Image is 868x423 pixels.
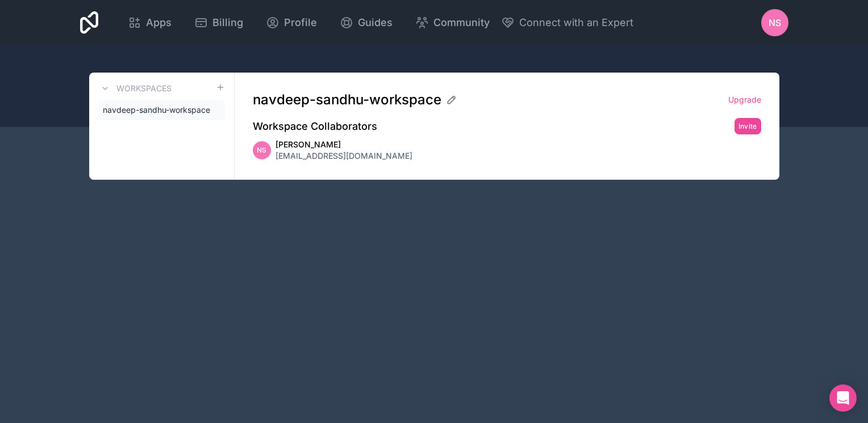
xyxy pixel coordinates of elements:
a: Workspaces [98,82,172,95]
a: Guides [331,10,402,35]
button: Connect with an Expert [501,15,633,31]
button: Invite [735,118,761,134]
span: Billing [212,15,243,31]
div: Open Intercom Messenger [829,384,857,412]
span: navdeep-sandhu-workspace [103,104,210,116]
span: Connect with an Expert [519,15,633,31]
span: nS [769,16,781,29]
span: nS [257,146,266,155]
h2: Workspace Collaborators [253,119,377,134]
a: navdeep-sandhu-workspace [98,100,225,120]
span: Apps [146,15,172,31]
a: Community [406,10,499,35]
span: [PERSON_NAME] [276,139,412,150]
a: Apps [119,10,181,35]
a: Billing [185,10,252,35]
a: Profile [257,10,326,35]
h3: Workspaces [116,83,172,94]
span: navdeep-sandhu-workspace [253,91,441,109]
a: Upgrade [728,94,761,105]
span: [EMAIL_ADDRESS][DOMAIN_NAME] [276,150,412,162]
span: Profile [284,15,317,31]
span: Guides [358,15,393,31]
span: Community [433,15,490,31]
